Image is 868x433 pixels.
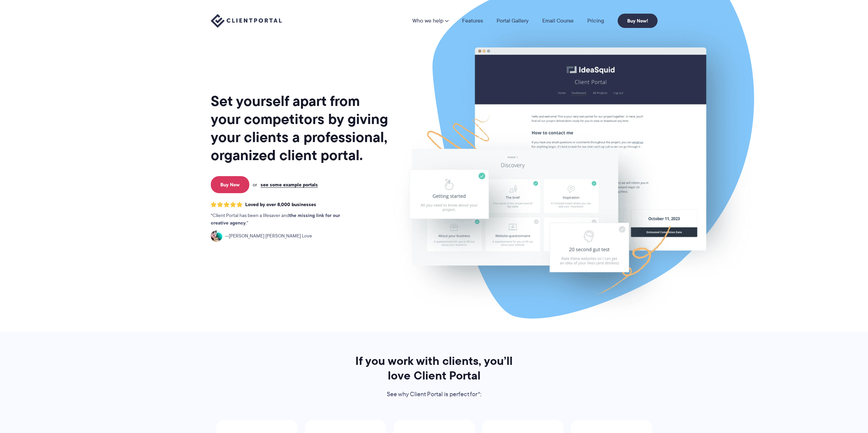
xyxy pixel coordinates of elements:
a: Features [462,18,483,24]
a: see some example portals [261,182,318,188]
a: Portal Gallery [497,18,529,24]
a: Pricing [587,18,604,24]
a: Buy Now [211,176,249,193]
a: Buy Now! [618,14,658,28]
h2: If you work with clients, you’ll love Client Portal [346,354,522,383]
span: or [253,182,257,188]
p: See why Client Portal is perfect for*: [346,389,522,400]
a: Email Course [542,18,574,24]
span: Loved by over 8,000 businesses [245,202,316,207]
h1: Set yourself apart from your competitors by giving your clients a professional, organized client ... [211,92,389,164]
p: Client Portal has been a lifesaver and . [211,212,354,227]
span: [PERSON_NAME] [PERSON_NAME] Love [225,232,312,240]
strong: the missing link for our creative agency [211,212,340,227]
a: Who we help [412,18,448,24]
